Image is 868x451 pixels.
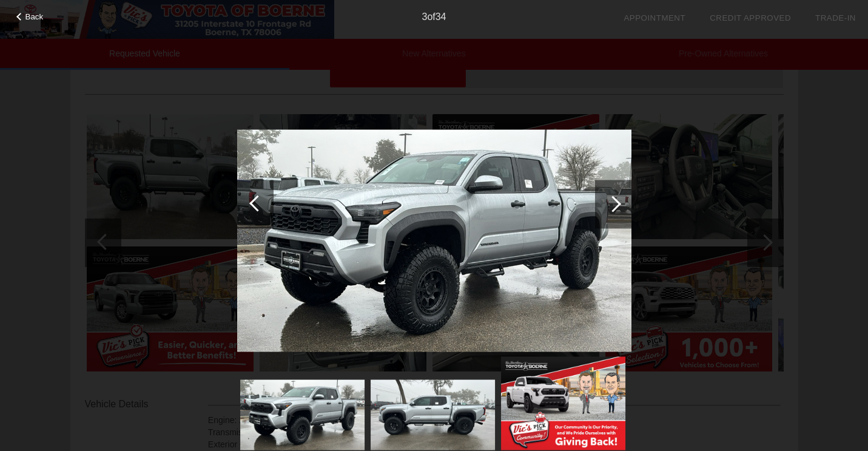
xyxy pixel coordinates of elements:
[371,380,495,450] img: image.aspx
[815,13,856,22] a: Trade-In
[422,12,427,22] span: 3
[436,12,446,22] span: 34
[501,357,625,450] img: image.aspx
[240,380,365,450] img: image.aspx
[624,13,685,22] a: Appointment
[25,12,44,21] span: Back
[237,130,631,352] img: image.aspx
[710,13,791,22] a: Credit Approved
